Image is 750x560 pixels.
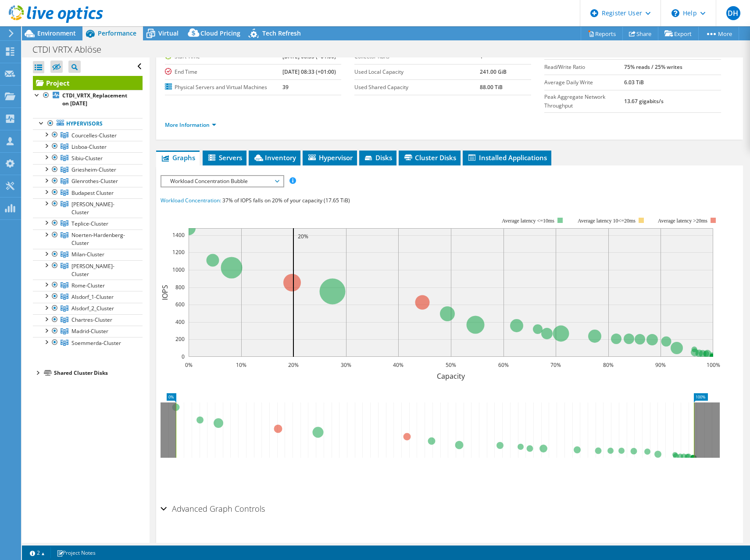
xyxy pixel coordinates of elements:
[33,326,143,337] a: Madrid-Cluster
[71,339,121,347] span: Soemmerda-Cluster
[50,547,102,558] a: Project Notes
[172,248,185,256] text: 1200
[671,9,679,17] svg: \n
[624,79,644,86] b: 6.03 TiB
[62,92,127,107] b: CTDI_VRTX_Replacement on [DATE]
[698,27,739,40] a: More
[544,78,624,87] label: Average Daily Write
[581,27,623,40] a: Reports
[622,27,658,40] a: Share
[236,361,246,369] text: 10%
[161,197,221,204] span: Workload Concentration:
[33,152,143,164] a: Sibiu-Cluster
[29,45,115,54] h1: CTDI VRTX Ablöse
[71,177,118,185] span: Glenrothes-Cluster
[33,260,143,280] a: Milton-Keynes-Cluster
[33,118,143,129] a: Hypervisors
[364,153,392,162] span: Disks
[403,153,456,162] span: Cluster Disks
[658,27,699,40] a: Export
[33,90,143,109] a: CTDI_VRTX_Replacement on [DATE]
[726,6,740,20] span: DH
[437,371,465,381] text: Capacity
[33,198,143,218] a: Schloss-Holte-Cluster
[480,83,503,91] b: 88.00 TiB
[33,218,143,229] a: Teplice-Cluster
[253,153,296,162] span: Inventory
[71,231,125,247] span: Noerten-Hardenberg-Cluster
[655,361,666,369] text: 90%
[354,83,479,92] label: Used Shared Capacity
[71,305,114,312] span: Alsdorf_2_Cluster
[182,353,185,360] text: 0
[71,293,114,301] span: Alsdorf_1-Cluster
[354,68,479,76] label: Used Local Capacity
[200,29,240,37] span: Cloud Pricing
[71,282,105,289] span: Rome-Cluster
[71,132,117,139] span: Courcelles-Cluster
[544,93,624,110] label: Peak Aggregate Network Throughput
[165,83,282,92] label: Physical Servers and Virtual Machines
[578,218,636,224] tspan: Average latency 10<=20ms
[71,327,108,335] span: Madrid-Cluster
[467,153,547,162] span: Installed Applications
[71,251,104,258] span: Milan-Cluster
[37,29,76,37] span: Environment
[624,97,664,105] b: 13.67 gigabits/s
[71,316,112,323] span: Chartres-Cluster
[33,280,143,291] a: Rome-Cluster
[33,176,143,187] a: Glenrothes-Cluster
[624,63,682,71] b: 75% reads / 25% writes
[71,166,116,173] span: Griesheim-Cluster
[33,164,143,176] a: Griesheim-Cluster
[185,361,192,369] text: 0%
[161,153,195,162] span: Graphs
[175,284,185,291] text: 800
[288,361,299,369] text: 20%
[71,189,114,197] span: Budapest Cluster
[33,76,143,90] a: Project
[502,218,554,224] tspan: Average latency <=10ms
[33,230,143,249] a: Noerten-Hardenberg-Cluster
[175,335,185,343] text: 200
[33,337,143,348] a: Soemmerda-Cluster
[175,301,185,308] text: 600
[307,153,353,162] span: Hypervisor
[603,361,614,369] text: 80%
[282,68,336,75] b: [DATE] 08:33 (+01:00)
[207,153,242,162] span: Servers
[480,68,507,75] b: 241.00 GiB
[172,266,185,273] text: 1000
[71,220,108,227] span: Teplice-Cluster
[282,83,289,91] b: 39
[33,249,143,260] a: Milan-Cluster
[71,201,114,216] span: [PERSON_NAME]-Cluster
[71,262,114,278] span: [PERSON_NAME]-Cluster
[172,231,185,239] text: 1400
[480,53,483,60] b: 1
[706,361,720,369] text: 100%
[282,53,336,60] b: [DATE] 08:33 (+01:00)
[393,361,404,369] text: 40%
[544,63,624,72] label: Read/Write Ratio
[498,361,509,369] text: 60%
[71,154,103,162] span: Sibiu-Cluster
[33,141,143,152] a: Lisboa-Cluster
[341,361,351,369] text: 30%
[550,361,561,369] text: 70%
[175,318,185,326] text: 400
[165,68,282,76] label: End Time
[298,233,308,240] text: 20%
[54,368,143,378] div: Shared Cluster Disks
[33,129,143,141] a: Courcelles-Cluster
[262,29,301,37] span: Tech Refresh
[161,500,265,517] h2: Advanced Graph Controls
[33,303,143,314] a: Alsdorf_2_Cluster
[33,187,143,198] a: Budapest Cluster
[165,121,216,129] a: More Information
[33,291,143,302] a: Alsdorf_1-Cluster
[158,29,179,37] span: Virtual
[98,29,136,37] span: Performance
[33,314,143,326] a: Chartres-Cluster
[446,361,456,369] text: 50%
